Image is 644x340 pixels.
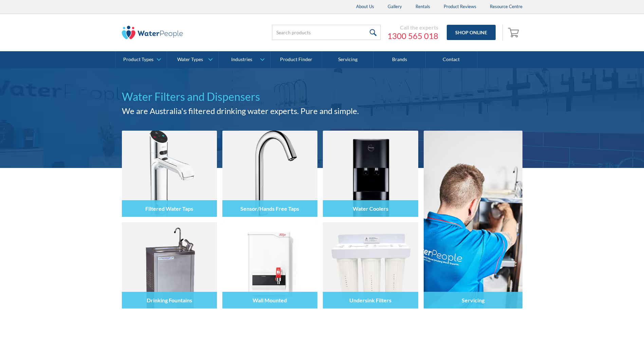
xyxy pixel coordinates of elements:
h4: Water Coolers [353,205,388,212]
img: shopping cart [508,27,521,38]
a: Open empty cart [506,24,522,41]
h4: Sensor/Hands Free Taps [240,205,299,212]
div: Call the experts [387,24,438,31]
img: Filtered Water Taps [122,131,217,217]
div: Water Types [177,57,203,62]
a: Product Types [115,51,167,68]
img: The Water People [122,26,183,39]
input: Search products [272,25,381,40]
a: Product Finder [271,51,322,68]
div: Industries [231,57,252,62]
img: Drinking Fountains [122,222,217,308]
h4: Filtered Water Taps [145,205,193,212]
a: 1300 565 018 [387,31,438,41]
a: Shop Online [447,25,496,40]
div: Product Types [123,57,153,62]
a: Servicing [322,51,374,68]
h4: Drinking Fountains [147,297,192,303]
h4: Wall Mounted [253,297,287,303]
img: Sensor/Hands Free Taps [222,131,317,217]
a: Brands [374,51,425,68]
h4: Undersink Filters [349,297,391,303]
h4: Servicing [462,297,484,303]
a: Contact [426,51,477,68]
img: Water Coolers [323,131,418,217]
a: Water Types [167,51,218,68]
a: Industries [219,51,270,68]
img: Wall Mounted [222,222,317,308]
a: Servicing [424,131,522,308]
img: Undersink Filters [323,222,418,308]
